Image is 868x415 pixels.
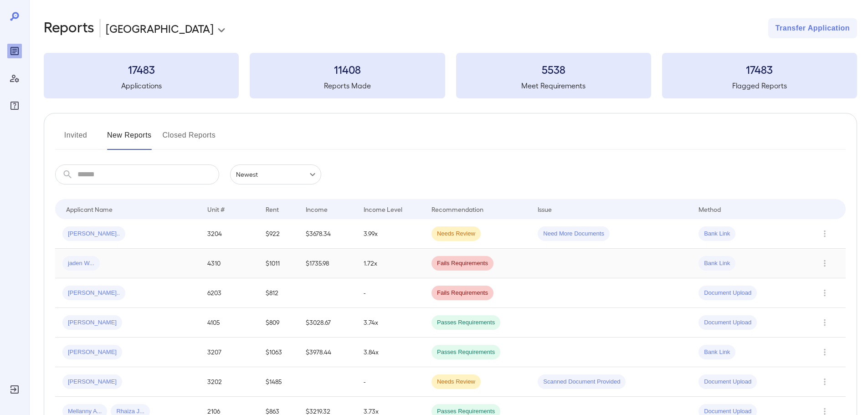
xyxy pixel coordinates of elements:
td: - [356,367,424,397]
button: Row Actions [817,374,832,389]
span: jaden W... [62,259,100,268]
span: [PERSON_NAME] [62,318,122,327]
td: $3678.34 [298,219,356,249]
span: Needs Review [431,378,481,386]
span: Scanned Document Provided [538,378,626,386]
div: Income [306,204,328,215]
td: 3207 [200,338,258,367]
div: Newest [230,164,321,184]
div: FAQ [7,98,22,113]
div: Manage Users [7,71,22,86]
h5: Reports Made [250,80,445,91]
span: [PERSON_NAME] [62,348,122,357]
span: Document Upload [699,318,757,327]
span: Passes Requirements [431,348,500,357]
h5: Flagged Reports [662,80,857,91]
td: $809 [258,308,298,338]
h5: Applications [44,80,239,91]
span: Fails Requirements [431,289,493,297]
span: Document Upload [699,378,757,386]
td: $812 [258,278,298,308]
td: 3.99x [356,219,424,249]
div: Applicant Name [66,204,113,215]
td: 3.84x [356,338,424,367]
span: [PERSON_NAME].. [62,230,125,238]
span: Bank Link [699,348,735,357]
td: 4105 [200,308,258,338]
button: Closed Reports [163,128,216,150]
span: Fails Requirements [431,259,493,268]
h3: 11408 [250,62,445,77]
span: Passes Requirements [431,318,500,327]
span: Needs Review [431,230,481,238]
p: [GEOGRAPHIC_DATA] [106,21,214,36]
button: Row Actions [817,256,832,271]
td: 3204 [200,219,258,249]
div: Recommendation [431,204,483,215]
h5: Meet Requirements [456,80,651,91]
td: $1485 [258,367,298,397]
div: Income Level [364,204,402,215]
span: Bank Link [699,259,735,268]
td: $922 [258,219,298,249]
td: $1735.98 [298,249,356,278]
td: $1011 [258,249,298,278]
span: [PERSON_NAME].. [62,289,125,297]
span: [PERSON_NAME] [62,378,122,386]
td: 3.74x [356,308,424,338]
td: $3978.44 [298,338,356,367]
h2: Reports [44,18,94,38]
div: Method [699,204,721,215]
td: 4310 [200,249,258,278]
td: $1063 [258,338,298,367]
h3: 17483 [662,62,857,77]
button: Invited [55,128,96,150]
td: 3202 [200,367,258,397]
div: Log Out [7,382,22,397]
h3: 5538 [456,62,651,77]
span: Need More Documents [538,230,610,238]
div: Unit # [207,204,225,215]
button: New Reports [107,128,152,150]
div: Rent [266,204,280,215]
button: Row Actions [817,345,832,359]
button: Row Actions [817,286,832,300]
h3: 17483 [44,62,239,77]
span: Bank Link [699,230,735,238]
td: 6203 [200,278,258,308]
span: Document Upload [699,289,757,297]
summary: 17483Applications11408Reports Made5538Meet Requirements17483Flagged Reports [44,53,857,98]
button: Row Actions [817,226,832,241]
div: Issue [538,204,552,215]
button: Transfer Application [768,18,857,38]
td: 1.72x [356,249,424,278]
div: Reports [7,44,22,58]
button: Row Actions [817,315,832,330]
td: $3028.67 [298,308,356,338]
td: - [356,278,424,308]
